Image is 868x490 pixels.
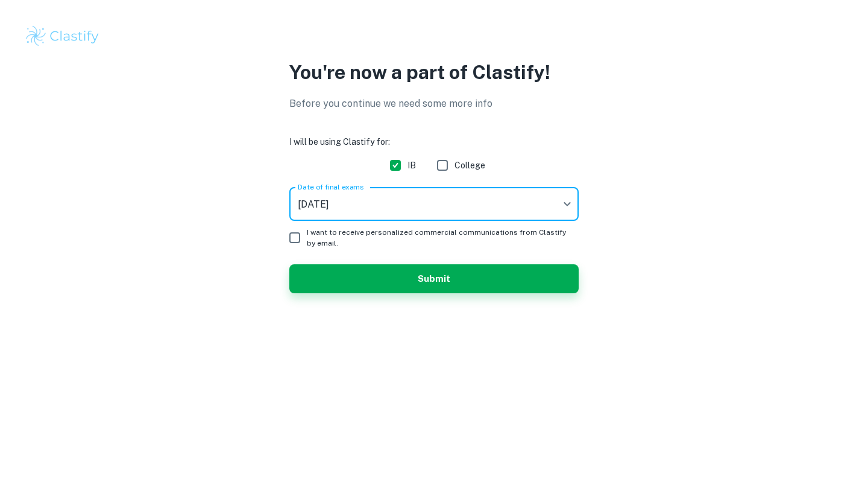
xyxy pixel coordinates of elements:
span: College [454,159,485,172]
p: Before you continue we need some more info [289,97,579,111]
span: IB [407,159,416,172]
span: I want to receive personalized commercial communications from Clastify by email. [307,227,569,249]
a: Clastify logo [24,24,844,48]
label: Date of final exams [298,182,363,192]
p: You're now a part of Clastify! [289,58,579,87]
button: Submit [289,264,579,293]
h6: I will be using Clastify for: [289,135,579,148]
div: [DATE] [289,187,579,221]
img: Clastify logo [24,24,101,48]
